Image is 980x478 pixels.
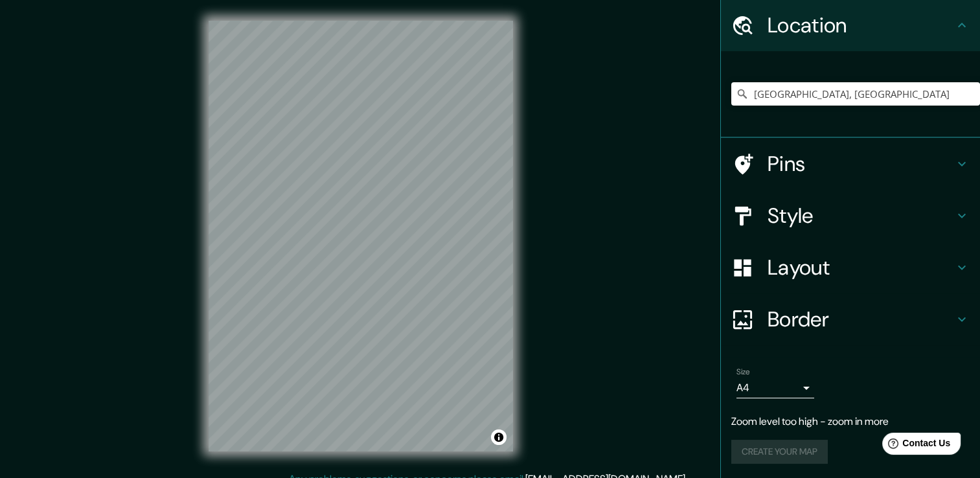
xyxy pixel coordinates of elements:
div: Style [721,190,980,242]
canvas: Map [209,21,513,451]
h4: Style [768,203,954,229]
div: Border [721,293,980,345]
button: Toggle attribution [491,429,507,445]
input: Pick your city or area [731,82,980,106]
h4: Layout [768,255,954,280]
h4: Location [768,12,954,38]
p: Zoom level too high - zoom in more [731,414,970,429]
div: Pins [721,138,980,190]
label: Size [736,367,750,378]
div: Layout [721,242,980,293]
h4: Pins [768,151,954,177]
h4: Border [768,306,954,332]
iframe: Help widget launcher [865,427,966,464]
div: A4 [736,378,814,398]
